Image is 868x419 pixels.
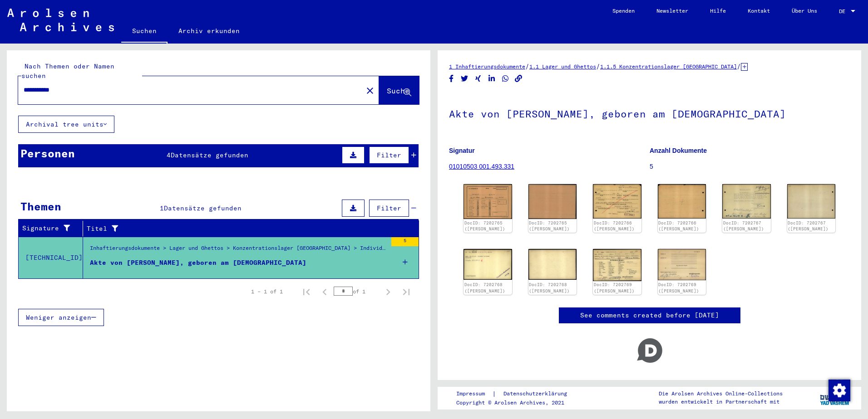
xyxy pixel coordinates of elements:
[18,309,104,326] button: Weniger anzeigen
[22,224,76,233] div: Signature
[464,184,512,219] img: 001.jpg
[449,63,525,70] a: 1 Inhaftierungsdokumente
[594,282,635,293] a: DocID: 7202769 ([PERSON_NAME])
[529,220,570,232] a: DocID: 7202765 ([PERSON_NAME])
[464,282,505,293] a: DocID: 7202768 ([PERSON_NAME])
[456,389,578,399] div: |
[596,62,600,70] span: /
[529,63,596,70] a: 1.1 Lager und Ghettos
[456,389,492,399] a: Impressum
[379,76,419,104] button: Suche
[529,282,570,293] a: DocID: 7202768 ([PERSON_NAME])
[593,184,641,218] img: 001.jpg
[514,73,523,84] button: Copy link
[168,20,251,42] a: Archiv erkunden
[658,249,706,280] img: 002.jpg
[723,220,764,232] a: DocID: 7202767 ([PERSON_NAME])
[449,93,850,133] h1: Akte von [PERSON_NAME], geboren am [DEMOGRAPHIC_DATA]
[658,220,699,232] a: DocID: 7202766 ([PERSON_NAME])
[593,249,641,281] img: 001.jpg
[22,221,85,236] div: Signature
[20,145,75,161] div: Personen
[87,221,410,236] div: Titel
[377,204,401,212] span: Filter
[447,73,456,84] button: Share on Facebook
[496,389,578,399] a: Datenschutzerklärung
[829,380,850,401] img: Zustimmung ändern
[316,283,334,301] button: Previous page
[365,85,375,96] mat-icon: close
[839,8,849,15] span: DE
[659,398,783,406] p: wurden entwickelt in Partnerschaft mit
[90,258,306,268] div: Akte von [PERSON_NAME], geboren am [DEMOGRAPHIC_DATA]
[456,399,578,407] p: Copyright © Arolsen Archives, 2021
[369,200,409,217] button: Filter
[7,9,114,31] img: Arolsen_neg.svg
[171,151,248,159] span: Datensätze gefunden
[473,73,483,84] button: Share on Xing
[525,62,529,70] span: /
[580,311,719,320] a: See comments created before [DATE]
[449,163,514,170] a: 01010503 001.493.331
[658,184,706,219] img: 002.jpg
[659,390,783,398] p: Die Arolsen Archives Online-Collections
[460,73,469,84] button: Share on Twitter
[387,86,409,95] span: Suche
[487,73,497,84] button: Share on LinkedIn
[650,147,707,154] b: Anzahl Dokumente
[377,151,401,159] span: Filter
[600,63,737,70] a: 1.1.5 Konzentrationslager [GEOGRAPHIC_DATA]
[90,244,387,257] div: Inhaftierungsdokumente > Lager und Ghettos > Konzentrationslager [GEOGRAPHIC_DATA] > Individuelle...
[501,73,510,84] button: Share on WhatsApp
[449,147,475,154] b: Signatur
[658,282,699,293] a: DocID: 7202769 ([PERSON_NAME])
[737,62,741,70] span: /
[464,220,505,232] a: DocID: 7202765 ([PERSON_NAME])
[121,20,168,44] a: Suchen
[464,249,512,280] img: 001.jpg
[788,220,829,232] a: DocID: 7202767 ([PERSON_NAME])
[87,224,401,234] div: Titel
[594,220,635,232] a: DocID: 7202766 ([PERSON_NAME])
[528,184,577,219] img: 002.jpg
[18,116,114,133] button: Archival tree units
[722,184,771,219] img: 001.jpg
[650,162,850,171] p: 5
[297,283,316,301] button: First page
[26,313,91,322] span: Weniger anzeigen
[379,283,397,301] button: Next page
[528,249,577,280] img: 002.jpg
[818,386,852,409] img: yv_logo.png
[369,146,409,164] button: Filter
[361,81,379,99] button: Clear
[397,283,415,301] button: Last page
[167,151,171,159] span: 4
[787,184,836,219] img: 002.jpg
[21,62,114,80] mat-label: Nach Themen oder Namen suchen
